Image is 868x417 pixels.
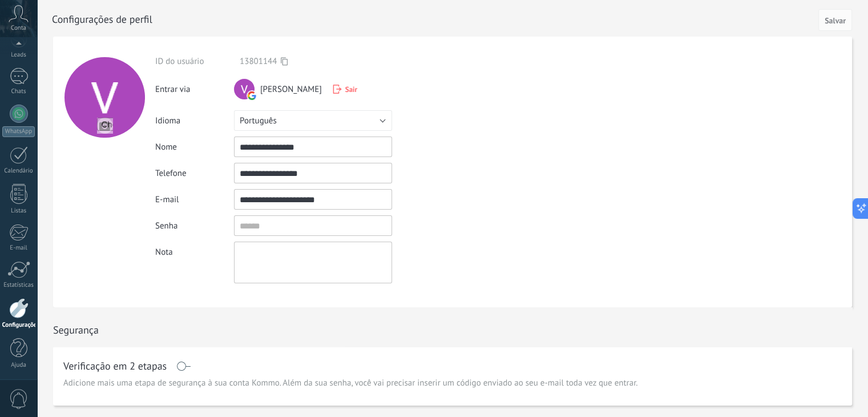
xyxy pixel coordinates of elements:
[260,84,322,95] span: [PERSON_NAME]
[11,25,26,32] span: Conta
[2,88,35,95] div: Chats
[2,126,35,137] div: WhatsApp
[63,362,167,371] h1: Verificação em 2 etapas
[2,362,35,369] div: Ajuda
[2,207,35,215] div: Listas
[63,378,637,389] span: Adicione mais uma etapa de segurança à sua conta Kommo. Além da sua senha, você vai precisar inse...
[155,115,234,126] div: Idioma
[2,167,35,175] div: Calendário
[240,56,277,67] span: 13801144
[53,323,99,336] h1: Segurança
[2,322,35,329] div: Configurações
[155,220,234,231] div: Senha
[2,51,35,59] div: Leads
[155,142,234,153] div: Nome
[825,17,846,25] span: Salvar
[345,85,357,94] span: Sair
[2,282,35,289] div: Estatísticas
[818,9,852,31] button: Salvar
[155,78,234,95] div: Entrar via
[155,56,234,67] div: ID do usuário
[155,194,234,205] div: E-mail
[155,242,234,258] div: Nota
[234,110,392,131] button: Português
[155,168,234,179] div: Telefone
[240,115,277,126] span: Português
[2,244,35,252] div: E-mail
